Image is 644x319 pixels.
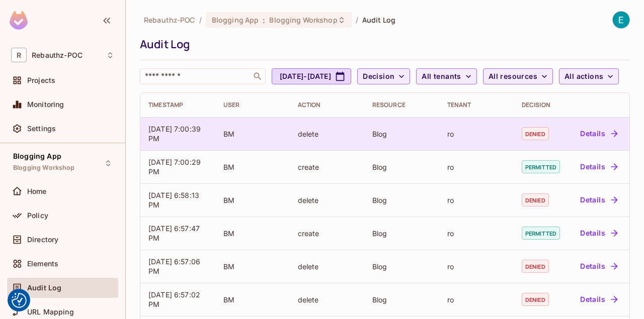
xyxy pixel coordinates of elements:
div: Resource [372,101,431,109]
div: delete [298,262,356,271]
span: Workspace: Rebauthz-POC [32,51,83,59]
img: Erik Mesropyan [613,12,629,28]
span: [DATE] 6:57:06 PM [148,257,200,275]
div: ro [447,162,506,172]
span: [DATE] 7:00:39 PM [148,125,201,143]
li: / [199,15,202,25]
img: Revisit consent button [12,293,27,308]
div: Audit Log [140,37,625,52]
img: SReyMgAAAABJRU5ErkJggg== [10,11,28,30]
span: Elements [27,260,58,268]
div: BM [223,262,282,271]
div: ro [447,229,506,238]
span: Blogging Workshop [13,164,75,172]
div: Blog [372,229,431,238]
span: All tenants [422,70,461,83]
span: All resources [489,70,537,83]
div: Blog [372,162,431,172]
span: Directory [27,236,58,244]
div: BM [223,162,282,172]
div: BM [223,295,282,304]
div: Blog [372,195,431,205]
span: permitted [522,160,560,173]
span: Home [27,187,47,195]
button: Details [576,291,621,307]
span: URL Mapping [27,308,74,316]
div: BM [223,195,282,205]
div: create [298,229,356,238]
button: Decision [357,68,410,84]
div: delete [298,295,356,304]
span: denied [522,293,549,306]
button: Details [576,258,621,274]
div: BM [223,129,282,139]
button: Details [576,159,621,175]
span: Blogging App [212,15,259,25]
span: Monitoring [27,100,64,109]
span: denied [522,193,549,206]
div: User [223,101,282,109]
span: R [11,48,27,62]
span: [DATE] 7:00:29 PM [148,158,201,176]
div: delete [298,195,356,205]
span: Audit Log [362,15,395,25]
button: [DATE]-[DATE] [272,68,351,84]
span: [DATE] 6:57:02 PM [148,290,200,308]
li: / [356,15,358,25]
span: All actions [565,70,603,83]
span: Projects [27,76,55,84]
span: Audit Log [27,284,61,292]
span: Policy [27,211,48,220]
span: denied [522,127,549,140]
div: Timestamp [148,101,207,109]
span: Settings [27,125,56,133]
span: the active workspace [144,15,195,25]
div: Action [298,101,356,109]
span: Blogging App [13,152,61,160]
div: Tenant [447,101,506,109]
button: All tenants [416,68,476,84]
button: All actions [559,68,619,84]
div: ro [447,129,506,139]
div: Decision [522,101,560,109]
button: All resources [483,68,553,84]
div: ro [447,195,506,205]
span: Blogging Workshop [269,15,337,25]
div: ro [447,262,506,271]
div: BM [223,229,282,238]
button: Details [576,192,621,208]
button: Consent Preferences [12,293,27,308]
span: Decision [363,70,394,83]
div: delete [298,129,356,139]
div: create [298,162,356,172]
span: [DATE] 6:58:13 PM [148,191,199,209]
div: Blog [372,262,431,271]
span: : [262,16,266,24]
span: denied [522,260,549,273]
button: Details [576,126,621,142]
div: Blog [372,295,431,304]
div: Blog [372,129,431,139]
button: Details [576,225,621,241]
span: [DATE] 6:57:47 PM [148,224,200,242]
div: ro [447,295,506,304]
span: permitted [522,227,560,240]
